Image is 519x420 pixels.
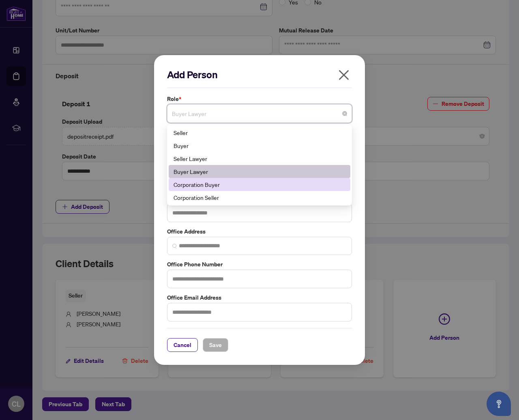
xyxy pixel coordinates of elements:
[167,227,352,236] label: Office Address
[169,178,350,191] div: Corporation Buyer
[337,69,350,81] span: close
[203,338,228,352] button: Save
[174,141,345,150] div: Buyer
[169,165,350,178] div: Buyer Lawyer
[172,244,177,249] img: search_icon
[169,139,350,152] div: Buyer
[174,167,345,176] div: Buyer Lawyer
[342,111,347,116] span: close-circle
[174,180,345,189] div: Corporation Buyer
[167,260,352,269] label: Office Phone Number
[169,191,350,204] div: Corporation Seller
[174,339,191,351] span: Cancel
[172,106,347,121] span: Buyer Lawyer
[174,193,345,202] div: Corporation Seller
[174,128,345,137] div: Seller
[174,154,345,163] div: Seller Lawyer
[169,152,350,165] div: Seller Lawyer
[167,94,352,103] label: Role
[167,293,352,302] label: Office Email Address
[169,126,350,139] div: Seller
[167,338,198,352] button: Cancel
[487,392,511,416] button: Open asap
[167,68,352,81] h2: Add Person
